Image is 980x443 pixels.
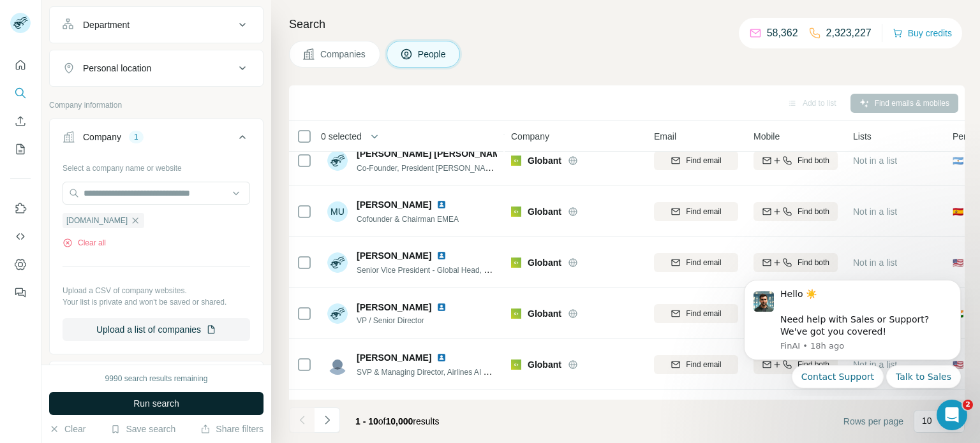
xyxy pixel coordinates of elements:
[357,265,544,275] span: Senior Vice President - Global Head, Salesforce Studio
[50,53,263,84] button: Personal location
[511,156,521,166] img: Logo of Globant
[357,163,600,173] span: Co-Founder, President [PERSON_NAME], President [PERSON_NAME]
[357,367,505,377] span: SVP & Managing Director, Airlines AI Studio
[953,256,963,269] span: 🇺🇸
[129,131,144,143] div: 1
[937,400,967,430] iframe: Intercom live chat
[725,269,980,396] iframe: Intercom notifications message
[378,416,386,426] span: of
[63,318,250,341] button: Upload a list of companies
[853,130,872,143] span: Lists
[50,364,263,395] button: Industry
[953,154,963,167] span: 🇦🇷
[528,154,561,167] span: Globant
[528,307,561,320] span: Globant
[10,225,31,248] button: Use Surfe API
[853,207,897,217] span: Not in a list
[754,253,838,272] button: Find both
[327,303,348,324] img: Avatar
[83,131,121,143] div: Company
[853,258,897,268] span: Not in a list
[853,156,897,166] span: Not in a list
[66,215,128,226] span: [DOMAIN_NAME]
[10,110,31,133] button: Enrich CSV
[754,202,838,221] button: Find both
[528,205,561,218] span: Globant
[953,205,963,218] span: 🇪🇸
[686,206,721,217] span: Find email
[654,130,676,143] span: Email
[10,138,31,161] button: My lists
[357,351,431,364] span: [PERSON_NAME]
[110,423,175,435] button: Save search
[10,54,31,76] button: Quick start
[436,352,447,363] img: LinkedIn logo
[511,258,521,268] img: Logo of Globant
[798,257,829,268] span: Find both
[327,201,348,222] div: MU
[289,15,965,33] h4: Search
[436,251,447,261] img: LinkedIn logo
[357,215,459,224] span: Cofounder & Chairman EMEA
[315,407,340,433] button: Navigate to next page
[686,257,721,268] span: Find email
[511,359,521,370] img: Logo of Globant
[686,359,721,370] span: Find email
[10,281,31,304] button: Feedback
[327,252,348,273] img: Avatar
[686,308,721,319] span: Find email
[49,99,264,111] p: Company information
[386,416,413,426] span: 10,000
[327,354,348,375] img: Avatar
[63,285,250,296] p: Upload a CSV of company websites.
[49,423,85,435] button: Clear
[320,48,367,61] span: Companies
[798,206,829,217] span: Find both
[63,237,106,249] button: Clear all
[654,202,738,221] button: Find email
[754,151,838,170] button: Find both
[63,296,250,308] p: Your list is private and won't be saved or shared.
[826,25,872,41] p: 2,323,227
[963,400,973,410] span: 2
[511,309,521,319] img: Logo of Globant
[357,301,431,314] span: [PERSON_NAME]
[355,416,440,426] span: results
[654,355,738,374] button: Find email
[654,304,738,323] button: Find email
[436,302,447,312] img: LinkedIn logo
[436,200,447,210] img: LinkedIn logo
[893,24,952,42] button: Buy credits
[798,155,829,166] span: Find both
[922,414,932,427] p: 10
[50,122,263,157] button: Company1
[843,415,903,428] span: Rows per page
[200,423,264,435] button: Share filters
[10,82,31,105] button: Search
[83,18,130,31] div: Department
[105,373,208,384] div: 9990 search results remaining
[321,130,362,143] span: 0 selected
[511,207,521,217] img: Logo of Globant
[528,358,561,371] span: Globant
[49,392,264,415] button: Run search
[357,147,509,160] span: [PERSON_NAME] [PERSON_NAME]
[357,198,431,211] span: [PERSON_NAME]
[511,130,549,143] span: Company
[355,416,378,426] span: 1 - 10
[528,256,561,269] span: Globant
[83,62,151,75] div: Personal location
[63,157,250,174] div: Select a company name or website
[10,253,31,276] button: Dashboard
[10,197,31,220] button: Use Surfe on LinkedIn
[357,249,431,262] span: [PERSON_NAME]
[754,130,780,143] span: Mobile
